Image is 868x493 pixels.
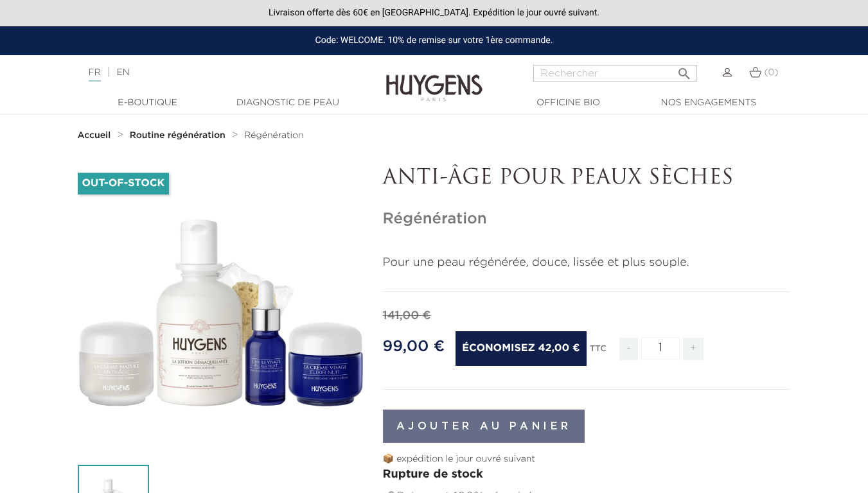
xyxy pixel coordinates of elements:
[383,339,445,354] span: 99,00 €
[590,335,607,370] div: TTC
[383,254,791,272] p: Pour une peau régénérée, douce, lissée et plus souple.
[386,54,483,103] img: Huygens
[244,130,303,141] a: Régénération
[644,96,773,110] a: Nos engagements
[533,65,697,82] input: Rechercher
[683,338,704,360] span: +
[764,68,778,77] span: (0)
[383,469,483,480] span: Rupture de stock
[383,210,791,229] h1: Régénération
[82,65,352,80] div: |
[78,173,170,195] li: Out-of-Stock
[673,61,696,78] button: 
[84,96,212,110] a: E-Boutique
[383,310,431,322] span: 141,00 €
[78,131,111,140] strong: Accueil
[504,96,633,110] a: Officine Bio
[677,62,692,78] i: 
[244,131,303,140] span: Régénération
[224,96,352,110] a: Diagnostic de peau
[89,68,101,82] a: FR
[383,166,791,191] p: ANTI-ÂGE POUR PEAUX SÈCHES
[116,68,129,77] a: EN
[130,130,229,141] a: Routine régénération
[130,131,226,140] strong: Routine régénération
[619,338,637,360] span: -
[383,410,585,443] button: Ajouter au panier
[78,130,114,141] a: Accueil
[456,331,586,366] span: Économisez 42,00 €
[383,453,791,466] p: 📦 expédition le jour ouvré suivant
[641,337,680,359] input: Quantité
